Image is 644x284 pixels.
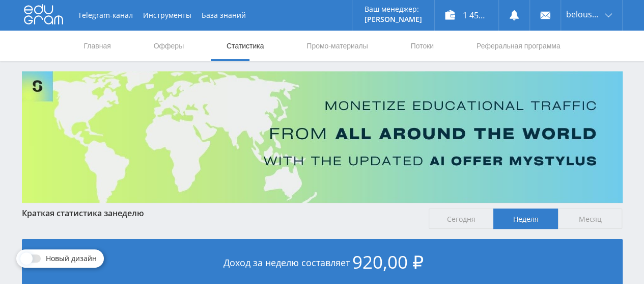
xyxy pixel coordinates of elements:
span: неделю [113,208,144,219]
img: Banner [22,71,623,203]
span: Месяц [558,209,623,229]
span: belousova1964 [566,10,602,18]
span: Новый дизайн [46,254,97,263]
a: Реферальная программа [475,31,562,61]
p: [PERSON_NAME] [365,15,422,23]
a: Главная [83,31,112,61]
span: Сегодня [429,209,493,229]
span: Неделя [493,209,558,229]
a: Промо-материалы [305,31,369,61]
p: Ваш менеджер: [365,5,422,13]
span: 920,00 ₽ [352,250,424,274]
a: Потоки [409,31,435,61]
a: Офферы [153,31,185,61]
div: Краткая статистика за [22,209,419,218]
a: Статистика [226,31,265,61]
